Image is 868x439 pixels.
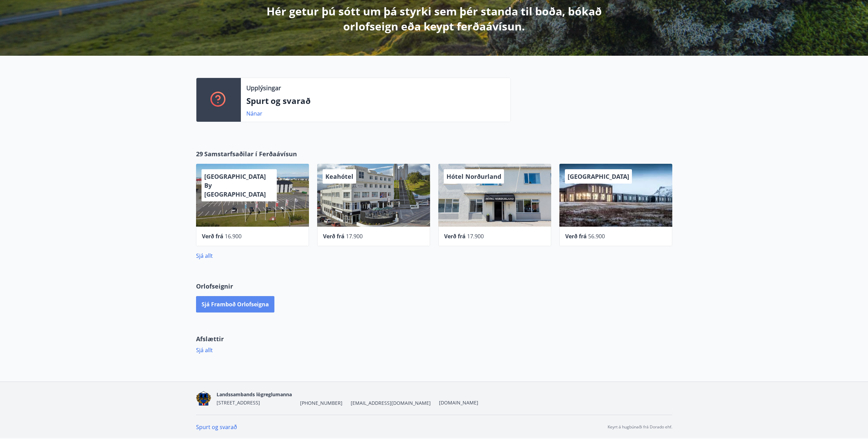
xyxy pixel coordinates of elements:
span: [PHONE_NUMBER] [300,400,342,407]
span: [EMAIL_ADDRESS][DOMAIN_NAME] [351,400,431,407]
span: Hótel Norðurland [446,172,501,181]
p: Keyrt á hugbúnaði frá Dorado ehf. [608,424,672,430]
a: Sjá allt [196,346,213,354]
span: Verð frá [444,232,466,240]
span: Samstarfsaðilar í Ferðaávísun [204,149,297,158]
span: 29 [196,149,203,158]
img: 1cqKbADZNYZ4wXUG0EC2JmCwhQh0Y6EN22Kw4FTY.png [196,391,211,406]
span: Orlofseignir [196,282,233,291]
a: Spurt og svarað [196,423,237,431]
span: [GEOGRAPHIC_DATA] By [GEOGRAPHIC_DATA] [204,172,266,198]
p: Hér getur þú sótt um þá styrki sem þér standa til boða, bókað orlofseign eða keypt ferðaávísun. [254,4,615,34]
span: Verð frá [323,232,345,240]
p: Afslættir [196,334,672,343]
span: Verð frá [202,232,223,240]
span: Landssambands lögreglumanna [217,391,292,398]
button: Sjá framboð orlofseigna [196,296,274,312]
p: Upplýsingar [246,83,281,92]
a: Nánar [246,110,262,117]
span: 17.900 [467,232,484,240]
span: Verð frá [565,232,587,240]
span: [GEOGRAPHIC_DATA] [568,172,629,181]
a: [DOMAIN_NAME] [439,399,478,406]
span: Keahótel [325,172,353,181]
span: 56.900 [588,232,605,240]
p: Spurt og svarað [246,95,505,107]
a: Sjá allt [196,252,213,260]
span: [STREET_ADDRESS] [217,399,260,406]
span: 16.900 [225,232,242,240]
span: 17.900 [346,232,363,240]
